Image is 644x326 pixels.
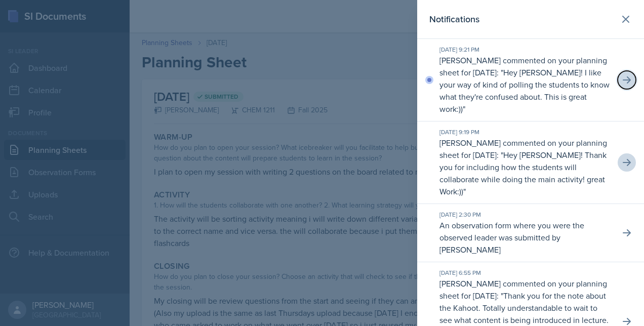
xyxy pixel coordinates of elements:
h2: Notifications [429,12,479,26]
p: Hey [PERSON_NAME]! I like your way of kind of polling the students to know what they're confused ... [439,67,610,114]
div: [DATE] 2:30 PM [439,210,612,219]
p: An observation form where you were the observed leader was submitted by [PERSON_NAME] [439,219,612,256]
p: [PERSON_NAME] commented on your planning sheet for [DATE]: " " [439,137,612,197]
p: [PERSON_NAME] commented on your planning sheet for [DATE]: " " [439,54,612,115]
p: Hey [PERSON_NAME]! Thank you for including how the students will collaborate while doing the main... [439,149,607,197]
div: [DATE] 9:19 PM [439,128,612,137]
div: [DATE] 6:55 PM [439,268,612,277]
div: [DATE] 9:21 PM [439,45,612,54]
